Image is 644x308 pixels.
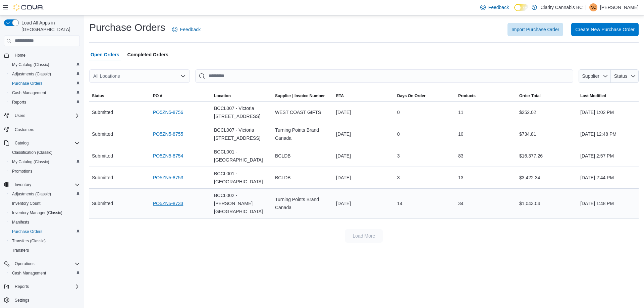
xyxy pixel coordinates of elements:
span: Feedback [180,26,201,33]
button: Manifests [7,218,83,227]
a: Promotions [9,167,35,175]
span: 3 [397,174,400,182]
button: Products [455,90,517,101]
button: Users [12,112,28,120]
a: Cash Management [9,269,49,277]
span: Settings [15,298,29,303]
div: $252.02 [517,106,578,119]
span: Purchase Orders [9,79,80,87]
button: Create New Purchase Order [571,23,639,36]
span: Home [12,51,80,59]
p: | [585,3,587,11]
a: Customers [12,126,37,134]
span: BCCL007 - Victoria [STREET_ADDRESS] [214,126,270,142]
button: Reports [1,282,83,291]
div: [DATE] [333,127,394,141]
span: My Catalog (Classic) [12,62,49,67]
span: NC [590,3,596,11]
span: 0 [397,130,400,138]
span: Operations [12,260,80,268]
button: Home [1,50,83,60]
button: Reports [7,98,83,107]
span: Submitted [92,174,113,182]
span: Transfers (Classic) [12,238,46,244]
span: Adjustments (Classic) [12,191,51,197]
a: Settings [12,296,32,304]
div: Location [214,93,231,99]
span: Order Total [519,93,541,99]
span: 10 [458,130,464,138]
span: Supplier | Invoice Number [275,93,325,99]
div: $3,422.34 [517,171,578,184]
a: Adjustments (Classic) [9,190,54,198]
button: Operations [12,260,37,268]
a: My Catalog (Classic) [9,61,52,69]
button: Import Purchase Order [507,23,563,36]
span: Last Modified [580,93,606,99]
button: ETA [333,90,394,101]
button: Adjustments (Classic) [7,189,83,199]
a: PO5ZN5-8754 [153,152,183,160]
a: Manifests [9,218,32,226]
div: BCLDB [272,149,333,163]
div: [DATE] [333,106,394,119]
span: Purchase Orders [9,228,80,236]
div: [DATE] 2:57 PM [578,149,639,163]
h1: Purchase Orders [89,21,165,34]
button: Purchase Orders [7,227,83,236]
span: Open Orders [91,48,119,61]
span: BCCL001 - [GEOGRAPHIC_DATA] [214,148,270,164]
span: Transfers (Classic) [9,237,80,245]
div: Turning Points Brand Canada [272,123,333,145]
button: Adjustments (Classic) [7,69,83,79]
span: 83 [458,152,464,160]
img: Cova [13,4,44,11]
button: Inventory Count [7,199,83,208]
span: Status [92,93,104,99]
a: Inventory Count [9,199,43,207]
button: Last Modified [578,90,639,101]
span: Users [15,113,25,118]
span: Purchase Orders [12,229,43,234]
span: PO # [153,93,162,99]
button: Cash Management [7,88,83,98]
span: Home [15,53,25,58]
a: PO5ZN5-8756 [153,108,183,116]
button: Reports [12,283,32,291]
span: BCCL007 - Victoria [STREET_ADDRESS] [214,104,270,120]
span: Reports [12,100,26,105]
span: Load All Apps in [GEOGRAPHIC_DATA] [19,19,80,33]
div: [DATE] 2:44 PM [578,171,639,184]
button: Users [1,111,83,120]
span: 34 [458,199,464,207]
span: Catalog [15,140,29,146]
div: WEST COAST GIFTS [272,106,333,119]
span: Adjustments (Classic) [9,70,80,78]
a: Cash Management [9,89,49,97]
button: Location [211,90,272,101]
button: Inventory [1,180,83,189]
a: Transfers (Classic) [9,237,48,245]
button: Classification (Classic) [7,148,83,157]
span: Submitted [92,152,113,160]
span: Manifests [12,220,29,225]
div: [DATE] 1:02 PM [578,106,639,119]
button: Open list of options [180,73,186,79]
button: My Catalog (Classic) [7,60,83,69]
div: BCLDB [272,171,333,184]
span: Promotions [12,169,33,174]
input: This is a search bar. After typing your query, hit enter to filter the results lower in the page. [195,69,573,83]
button: Customers [1,124,83,134]
span: Settings [12,296,80,304]
button: Order Total [517,90,578,101]
div: [DATE] [333,197,394,210]
span: Classification (Classic) [12,150,53,155]
a: Adjustments (Classic) [9,70,54,78]
div: [DATE] [333,149,394,163]
button: Operations [1,259,83,268]
div: Noah Clark-Marlow [589,3,597,11]
span: BCCL001 - [GEOGRAPHIC_DATA] [214,170,270,186]
span: Reports [15,284,29,289]
div: $1,043.04 [517,197,578,210]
